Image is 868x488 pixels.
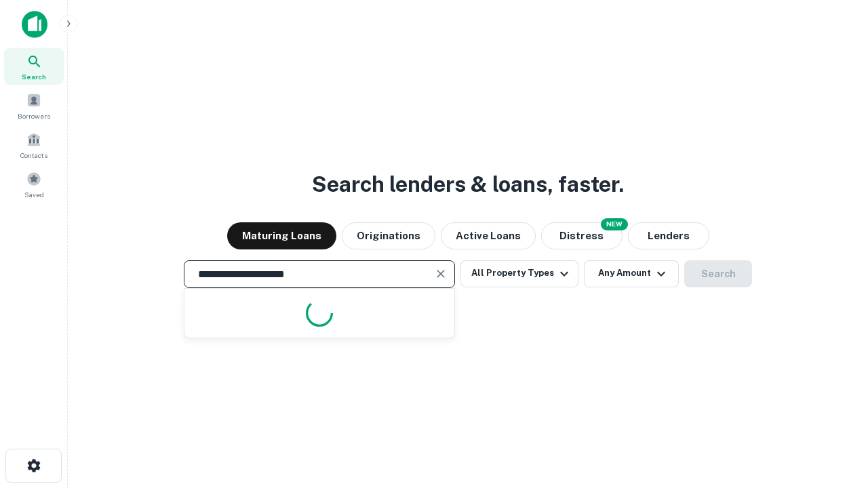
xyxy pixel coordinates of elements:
button: Active Loans [441,222,536,249]
button: Maturing Loans [227,222,336,249]
button: Any Amount [584,260,679,287]
h3: Search lenders & loans, faster. [312,168,624,201]
span: Contacts [20,150,47,161]
a: Contacts [4,127,64,163]
div: NEW [601,218,628,230]
button: Search distressed loans with lien and other non-mortgage details. [541,222,623,249]
span: Saved [24,189,44,200]
img: capitalize-icon.png [22,11,47,38]
a: Borrowers [4,87,64,124]
button: All Property Types [460,260,578,287]
a: Saved [4,166,64,203]
iframe: Chat Widget [800,380,868,445]
a: Search [4,48,64,85]
button: Originations [342,222,435,249]
button: Clear [431,264,450,283]
button: Lenders [628,222,709,249]
span: Search [22,71,46,82]
span: Borrowers [18,110,50,121]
